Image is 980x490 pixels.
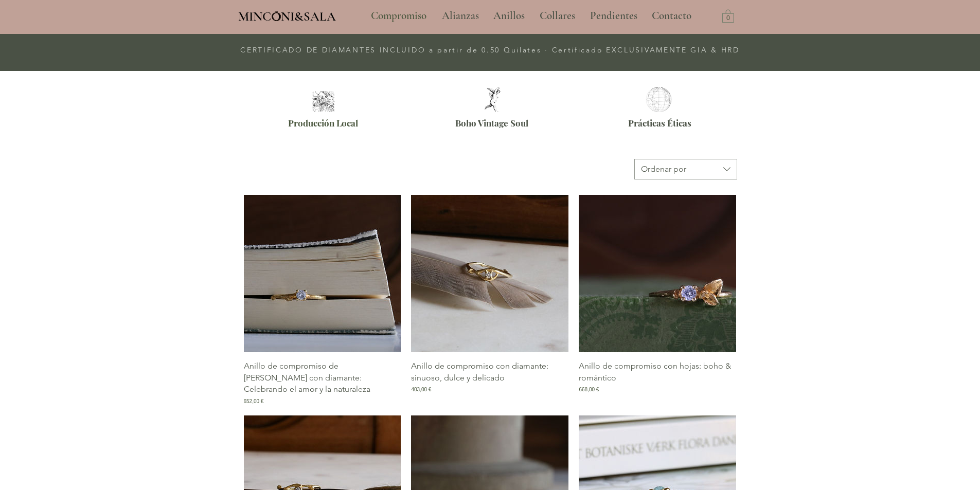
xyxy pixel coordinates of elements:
[244,360,401,405] a: Anillo de compromiso de [PERSON_NAME] con diamante: Celebrando el amor y la naturaleza652,00 €
[579,195,736,405] div: Galería de Anillo de compromiso con hojas: boho & romántico
[244,195,401,405] div: Galería de Anillo de compromiso de rama con diamante: Celebrando el amor y la naturaleza
[579,386,599,393] span: 668,00 €
[488,3,530,29] p: Anillos
[477,87,508,112] img: Anillos de compromiso vintage
[628,117,691,129] span: Prácticas Éticas
[238,7,336,24] a: MINCONI&SALA
[647,3,697,29] p: Contacto
[272,11,281,21] img: Minconi Sala
[437,3,484,29] p: Alianzas
[244,397,264,405] span: 652,00 €
[240,45,740,55] span: CERTIFICADO DE DIAMANTES INCLUIDO a partir de 0.50 Quilates · Certificado EXCLUSIVAMENTE GIA & HRD
[238,9,336,24] span: MINCONI&SALA
[434,3,486,29] a: Alianzas
[366,3,432,29] p: Compromiso
[722,9,734,23] a: Carrito con 0 ítems
[411,386,431,393] span: 403,00 €
[411,360,568,384] p: Anillo de compromiso con diamante: sinuoso, dulce y delicado
[726,15,730,22] text: 0
[486,3,532,29] a: Anillos
[244,360,401,395] p: Anillo de compromiso de [PERSON_NAME] con diamante: Celebrando el amor y la naturaleza
[579,360,736,384] p: Anillo de compromiso con hojas: boho & romántico
[534,3,580,29] p: Collares
[411,360,568,405] a: Anillo de compromiso con diamante: sinuoso, dulce y delicado403,00 €
[532,3,582,29] a: Collares
[579,360,736,405] a: Anillo de compromiso con hojas: boho & romántico668,00 €
[288,117,358,129] span: Producción Local
[310,91,337,112] img: Anillos de compromiso Barcelona
[585,3,643,29] p: Pendientes
[644,3,700,29] a: Contacto
[455,117,528,129] span: Boho Vintage Soul
[411,195,568,405] div: Galería de Anillo de compromiso con diamante: sinuoso, dulce y delicado
[343,3,720,29] nav: Sitio
[363,3,434,29] a: Compromiso
[582,3,644,29] a: Pendientes
[643,87,674,112] img: Anillos de compromiso éticos
[641,164,686,175] div: Ordenar por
